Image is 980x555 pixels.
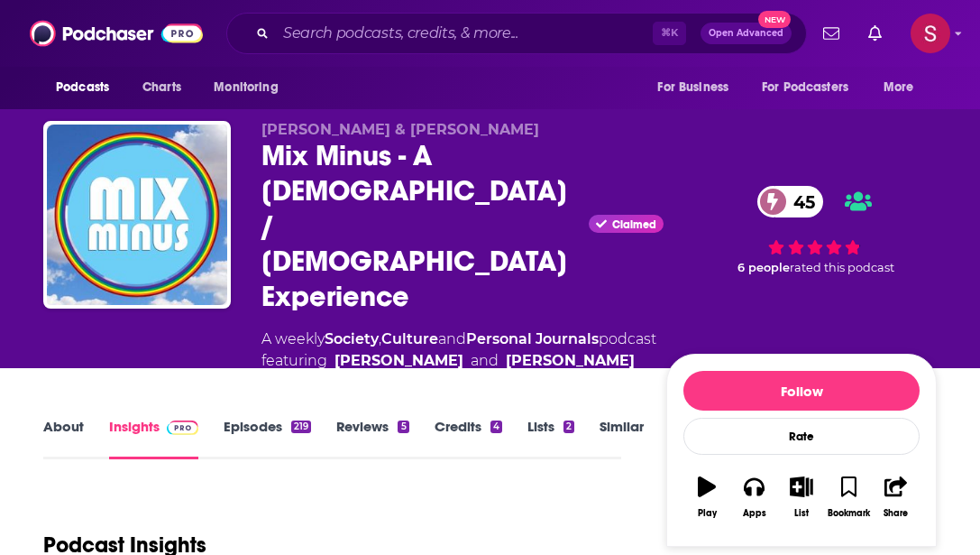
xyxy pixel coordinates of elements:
[816,18,847,49] a: Show notifications dropdown
[261,350,656,372] span: featuring
[261,328,656,372] div: A weekly podcast
[224,418,311,459] a: Episodes219
[709,29,783,38] span: Open Advanced
[131,70,192,105] a: Charts
[201,70,301,105] button: open menu
[657,75,728,100] span: For Business
[438,330,466,347] span: and
[871,70,937,105] button: open menu
[527,418,574,459] a: Lists2
[109,418,198,459] a: InsightsPodchaser Pro
[701,23,792,44] button: Open AdvancedNew
[778,465,825,530] button: List
[645,70,751,105] button: open menu
[911,14,950,53] span: Logged in as stephanie85546
[490,421,502,433] div: 4
[698,508,717,519] div: Play
[757,186,824,217] a: 45
[261,121,539,138] span: [PERSON_NAME] & [PERSON_NAME]
[214,75,278,100] span: Monitoring
[762,75,848,100] span: For Podcasters
[56,75,109,100] span: Podcasts
[737,261,790,274] span: 6 people
[563,421,574,433] div: 2
[828,508,870,519] div: Bookmark
[683,371,920,411] button: Follow
[47,125,227,305] img: Mix Minus - A Gay / LGBTQ Experience
[775,186,824,217] span: 45
[600,418,644,459] a: Similar
[683,418,920,455] div: Rate
[142,75,181,100] span: Charts
[398,421,408,433] div: 5
[506,350,635,372] a: [PERSON_NAME]
[790,261,894,274] span: rated this podcast
[435,418,502,459] a: Credits4
[884,75,914,100] span: More
[336,418,408,459] a: Reviews5
[466,330,599,347] a: Personal Journals
[884,508,908,519] div: Share
[471,350,499,372] span: and
[43,418,84,459] a: About
[291,421,311,433] div: 219
[43,70,133,105] button: open menu
[911,14,950,53] img: User Profile
[743,508,766,519] div: Apps
[612,220,656,229] span: Claimed
[226,13,807,54] div: Search podcasts, credits, & more...
[30,16,203,51] img: Podchaser - Follow, Share and Rate Podcasts
[692,121,937,339] div: 45 6 peoplerated this podcast
[276,19,653,48] input: Search podcasts, credits, & more...
[861,18,889,49] a: Show notifications dropdown
[758,11,791,28] span: New
[334,350,463,372] a: [PERSON_NAME]
[325,330,379,347] a: Society
[825,465,872,530] button: Bookmark
[911,14,950,53] button: Show profile menu
[873,465,920,530] button: Share
[653,22,686,45] span: ⌘ K
[381,330,438,347] a: Culture
[794,508,809,519] div: List
[167,421,198,435] img: Podchaser Pro
[730,465,777,530] button: Apps
[379,330,381,347] span: ,
[683,465,730,530] button: Play
[750,70,875,105] button: open menu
